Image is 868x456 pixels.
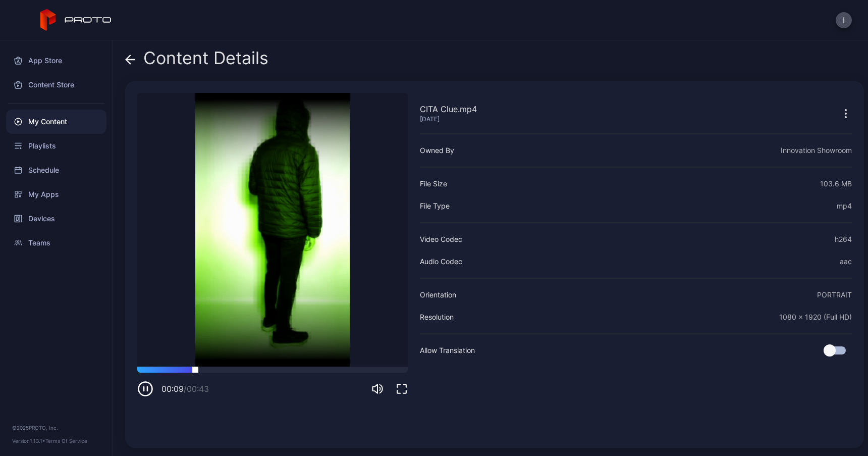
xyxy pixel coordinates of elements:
[6,182,106,207] a: My Apps
[6,207,106,231] a: Devices
[125,48,268,73] div: Content Details
[6,73,106,97] a: Content Store
[6,134,106,158] a: Playlists
[184,384,209,394] span: / 00:43
[6,48,106,73] a: App Store
[420,200,450,212] div: File Type
[161,383,209,395] div: 00:09
[820,178,852,190] div: 103.6 MB
[781,144,852,157] div: Innovation Showroom
[420,311,454,323] div: Resolution
[6,231,106,255] a: Teams
[420,289,456,301] div: Orientation
[420,256,462,268] div: Audio Codec
[835,233,852,245] div: h264
[420,233,462,245] div: Video Codec
[12,424,100,432] div: © 2025 PROTO, Inc.
[420,178,447,190] div: File Size
[420,103,477,115] div: CITA Clue.mp4
[12,438,45,444] span: Version 1.13.1 •
[817,289,852,301] div: PORTRAIT
[420,344,475,357] div: Allow Translation
[837,200,852,212] div: mp4
[420,115,477,123] div: [DATE]
[137,93,408,367] video: Sorry, your browser doesn‘t support embedded videos
[6,110,106,134] a: My Content
[779,311,852,323] div: 1080 x 1920 (Full HD)
[6,158,106,182] a: Schedule
[836,12,852,28] button: I
[420,144,454,157] div: Owned By
[45,438,87,444] a: Terms Of Service
[840,256,852,268] div: aac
